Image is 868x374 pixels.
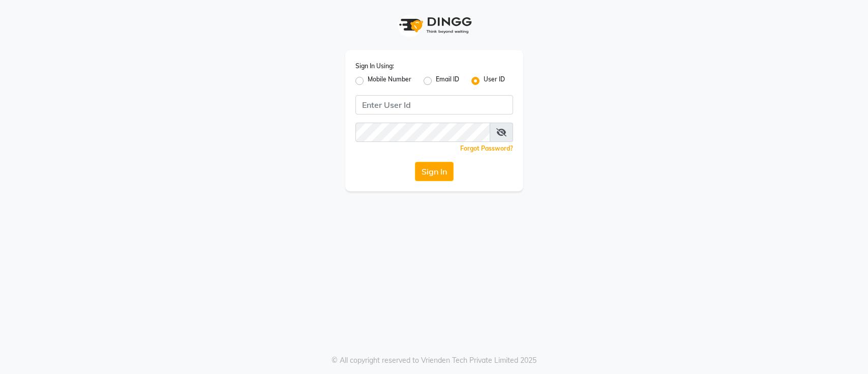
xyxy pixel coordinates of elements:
[355,123,490,142] input: Username
[484,75,505,87] label: User ID
[436,75,459,87] label: Email ID
[415,162,454,181] button: Sign In
[394,10,475,40] img: logo1.svg
[355,95,513,114] input: Username
[368,75,411,87] label: Mobile Number
[355,62,394,71] label: Sign In Using:
[460,145,513,152] a: Forgot Password?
